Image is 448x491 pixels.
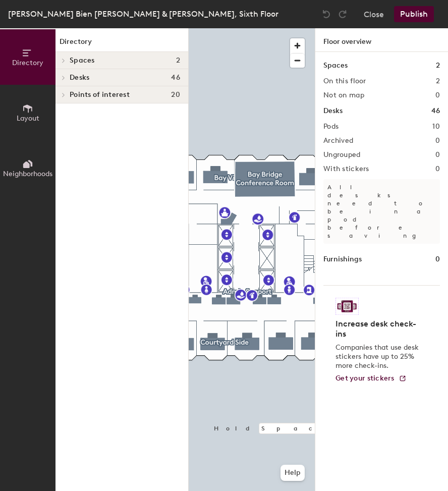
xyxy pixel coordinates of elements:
[431,105,440,117] h1: 46
[8,8,278,20] div: [PERSON_NAME] Bien [PERSON_NAME] & [PERSON_NAME], Sixth Floor
[335,374,395,383] span: Get your stickers
[176,57,180,65] span: 2
[323,179,440,244] p: All desks need to be in a pod before saving
[323,123,339,131] h2: Pods
[55,36,188,52] h1: Directory
[335,298,359,315] img: Sticker logo
[335,319,422,339] h4: Increase desk check-ins
[323,60,348,71] h1: Spaces
[436,77,440,85] h2: 2
[435,165,440,173] h2: 0
[323,91,364,99] h2: Not on map
[435,91,440,99] h2: 0
[335,343,422,370] p: Companies that use desk stickers have up to 25% more check-ins.
[436,60,440,71] h1: 2
[435,254,440,265] h1: 0
[3,170,52,178] span: Neighborhoods
[281,465,305,481] button: Help
[323,254,362,265] h1: Furnishings
[323,165,369,173] h2: With stickers
[435,137,440,145] h2: 0
[315,28,448,52] h1: Floor overview
[338,9,348,19] img: Redo
[70,57,95,65] span: Spaces
[394,6,434,22] button: Publish
[335,374,407,383] a: Get your stickers
[364,6,384,22] button: Close
[321,9,331,19] img: Undo
[323,105,343,117] h1: Desks
[17,114,39,123] span: Layout
[70,74,89,82] span: Desks
[323,137,353,145] h2: Archived
[323,77,366,85] h2: On this floor
[435,151,440,159] h2: 0
[171,74,180,82] span: 46
[323,151,361,159] h2: Ungrouped
[70,91,130,99] span: Points of interest
[12,59,43,67] span: Directory
[171,91,180,99] span: 20
[432,123,440,131] h2: 10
